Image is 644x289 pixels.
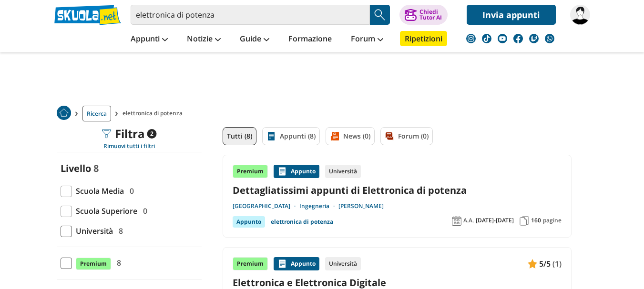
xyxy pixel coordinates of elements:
span: (1) [552,258,562,270]
a: Elettronica e Elettronica Digitale [233,276,562,289]
span: Scuola Superiore [72,205,137,217]
div: Appunto [233,216,265,228]
span: 8 [113,257,121,269]
span: [DATE]-[DATE] [476,217,514,224]
span: 5/5 [539,258,551,270]
a: Tutti (8) [223,127,256,145]
span: 8 [93,162,99,175]
span: pagine [543,217,562,224]
a: Guide [237,31,272,48]
img: Filtra filtri mobile [102,129,111,139]
div: Premium [233,257,268,270]
img: Appunti contenuto [277,259,287,269]
div: Università [325,257,361,270]
button: ChiediTutor AI [399,5,448,25]
a: Appunti [128,31,170,48]
img: gio_nes [570,5,590,25]
div: Chiedi Tutor AI [419,9,442,20]
a: Ripetizioni [400,31,447,46]
img: Appunti contenuto [277,167,287,176]
a: Invia appunti [467,5,556,25]
img: twitch [529,34,539,43]
img: Home [57,106,71,120]
a: Forum [348,31,386,48]
img: Appunti contenuto [528,259,537,269]
span: Scuola Media [72,185,124,197]
label: Livello [61,162,91,175]
img: Pagine [520,216,529,226]
img: Appunti filtro contenuto [266,131,276,141]
span: 8 [115,225,123,237]
a: [GEOGRAPHIC_DATA] [233,202,299,210]
a: [PERSON_NAME] [338,202,384,210]
img: instagram [466,34,476,43]
a: Ingegneria [299,202,338,210]
img: WhatsApp [545,34,554,43]
img: tiktok [482,34,491,43]
div: Appunto [274,257,319,270]
span: 160 [531,217,541,224]
a: Ricerca [82,106,111,121]
span: elettronica di potenza [123,106,186,121]
a: Notizie [184,31,223,48]
span: 0 [126,185,134,197]
div: Appunto [274,165,319,178]
img: Cerca appunti, riassunti o versioni [373,8,387,22]
span: Premium [76,258,111,270]
img: youtube [498,34,507,43]
a: elettronica di potenza [271,216,333,228]
a: Dettagliatissimi appunti di Elettronica di potenza [233,184,562,197]
div: Premium [233,165,268,178]
button: Search Button [370,5,390,25]
span: Università [72,225,113,237]
input: Cerca appunti, riassunti o versioni [131,5,370,25]
div: Rimuovi tutti i filtri [57,142,202,150]
span: A.A. [463,217,474,224]
a: Formazione [286,31,334,48]
img: facebook [513,34,523,43]
img: Anno accademico [452,216,461,226]
span: 2 [147,129,156,139]
a: Home [57,106,71,121]
div: Università [325,165,361,178]
span: 0 [139,205,147,217]
div: Filtra [102,127,156,140]
a: Appunti (8) [262,127,320,145]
